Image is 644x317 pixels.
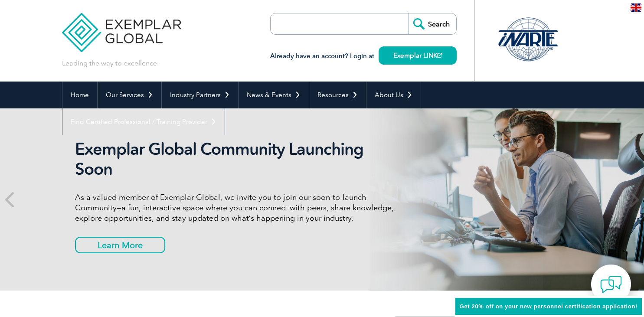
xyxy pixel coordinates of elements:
a: Our Services [98,82,161,108]
a: Learn More [75,237,165,253]
img: open_square.png [437,53,442,58]
a: Find Certified Professional / Training Provider [62,108,225,135]
img: en [631,3,641,12]
p: Leading the way to excellence [62,59,157,68]
h3: Already have an account? Login at [270,51,457,62]
p: As a valued member of Exemplar Global, we invite you to join our soon-to-launch Community—a fun, ... [75,192,400,223]
span: Get 20% off on your new personnel certification application! [460,303,637,310]
a: Resources [309,82,366,108]
input: Search [409,13,456,34]
a: About Us [366,82,421,108]
a: News & Events [239,82,309,108]
h2: Exemplar Global Community Launching Soon [75,139,400,179]
a: Exemplar LINK [379,46,457,65]
a: Home [62,82,97,108]
img: contact-chat.png [600,274,622,295]
a: Industry Partners [162,82,238,108]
